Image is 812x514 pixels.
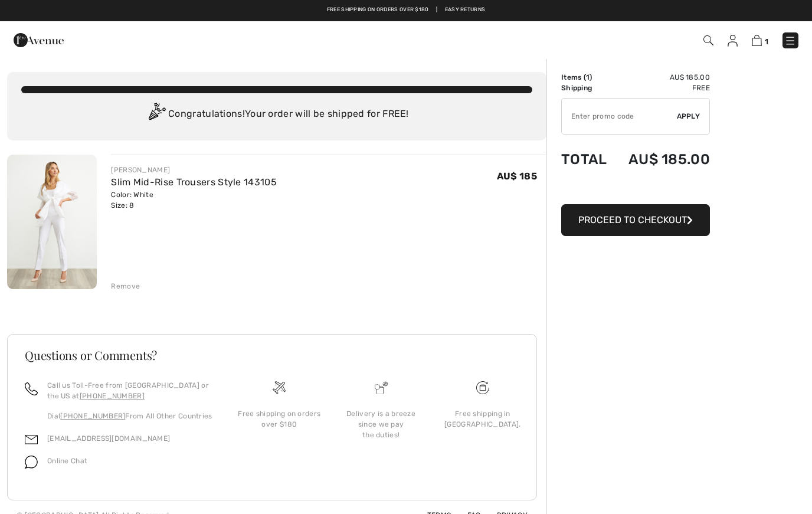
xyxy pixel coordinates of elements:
td: AU$ 185.00 [615,72,710,83]
button: Proceed to Checkout [561,204,710,236]
a: Free shipping on orders over $180 [327,6,429,14]
div: Color: White Size: 8 [111,189,277,211]
img: email [25,433,38,446]
img: My Info [728,35,738,47]
a: Slim Mid-Rise Trousers Style 143105 [111,176,277,188]
input: Promo code [562,99,677,134]
p: Dial From All Other Countries [47,411,214,421]
img: Shopping Bag [752,35,762,46]
span: Proceed to Checkout [578,214,687,225]
a: 1ère Avenue [14,34,64,45]
td: Items ( ) [561,72,615,83]
td: Free [615,83,710,93]
div: Free shipping in [GEOGRAPHIC_DATA]. [441,408,524,430]
a: [EMAIL_ADDRESS][DOMAIN_NAME] [47,434,170,443]
h3: Questions or Comments? [25,349,519,361]
img: Search [703,35,713,45]
span: Online Chat [47,457,87,465]
img: chat [25,456,38,469]
a: [PHONE_NUMBER] [80,392,145,400]
td: Shipping [561,83,615,93]
div: Delivery is a breeze since we pay the duties! [339,408,422,440]
span: Apply [677,111,700,122]
img: call [25,382,38,395]
a: Easy Returns [445,6,486,14]
img: Slim Mid-Rise Trousers Style 143105 [7,155,97,289]
img: Menu [784,35,796,47]
a: 1 [752,33,768,47]
img: Congratulation2.svg [145,103,168,126]
td: AU$ 185.00 [615,139,710,179]
img: 1ère Avenue [14,28,64,52]
img: Free shipping on orders over $180 [273,381,286,394]
img: Delivery is a breeze since we pay the duties! [375,381,388,394]
span: AU$ 185 [497,171,537,182]
div: [PERSON_NAME] [111,165,277,175]
img: Free shipping on orders over $180 [476,381,489,394]
div: Congratulations! Your order will be shipped for FREE! [21,103,532,126]
p: Call us Toll-Free from [GEOGRAPHIC_DATA] or the US at [47,380,214,401]
td: Total [561,139,615,179]
span: 1 [586,73,590,81]
span: 1 [765,37,768,46]
div: Remove [111,281,140,292]
iframe: PayPal [561,179,710,200]
span: | [436,6,437,14]
div: Free shipping on orders over $180 [238,408,320,430]
a: [PHONE_NUMBER] [60,412,125,420]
